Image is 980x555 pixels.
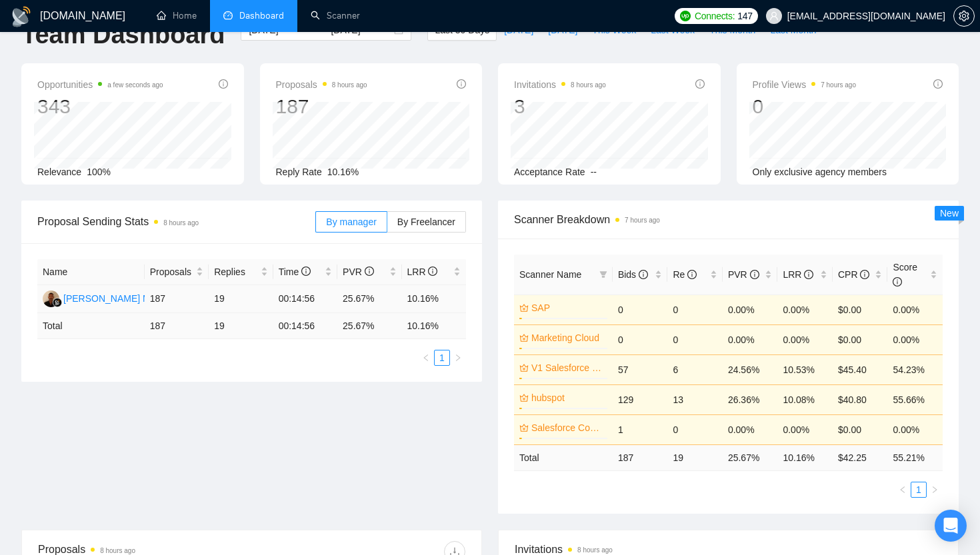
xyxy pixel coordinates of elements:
[337,285,401,313] td: 25.67%
[723,414,778,444] td: 0.00%
[783,269,813,280] span: LRR
[531,330,605,345] a: Marketing Cloud
[311,10,360,21] a: searchScanner
[895,482,911,498] button: left
[838,269,869,280] span: CPR
[209,313,273,339] td: 19
[150,265,193,279] span: Proposals
[315,25,325,35] span: to
[899,486,907,494] span: left
[953,11,975,21] a: setting
[514,167,585,177] span: Acceptance Rate
[599,271,607,278] span: filter
[53,298,62,307] img: gigradar-bm.png
[667,384,723,414] td: 13
[673,269,697,280] span: Re
[276,94,367,119] div: 187
[37,167,81,177] span: Relevance
[953,5,975,27] button: setting
[279,267,311,277] span: Time
[514,211,943,228] span: Scanner Breakdown
[667,324,723,354] td: 0
[667,354,723,384] td: 6
[777,324,833,354] td: 0.00%
[519,333,529,342] span: crown
[667,414,723,444] td: 0
[667,294,723,324] td: 0
[531,390,605,405] a: hubspot
[157,10,197,21] a: homeHome
[680,11,691,21] img: upwork-logo.png
[613,324,668,354] td: 0
[777,354,833,384] td: 10.53%
[276,167,322,177] span: Reply Rate
[591,167,597,177] span: --
[63,291,160,306] div: [PERSON_NAME] Mali
[214,265,257,279] span: Replies
[145,313,209,339] td: 187
[887,294,943,324] td: 0.00%
[887,384,943,414] td: 55.66%
[418,350,434,366] li: Previous Page
[618,269,648,280] span: Bids
[11,6,32,27] img: logo
[893,277,902,286] span: info-circle
[887,324,943,354] td: 0.00%
[777,444,833,470] td: 10.16 %
[804,270,813,279] span: info-circle
[37,213,315,230] span: Proposal Sending Stats
[833,444,888,470] td: $ 42.25
[37,94,163,119] div: 343
[37,259,145,285] th: Name
[519,423,529,432] span: crown
[519,269,581,280] span: Scanner Name
[450,350,466,366] button: right
[577,546,613,554] time: 8 hours ago
[833,324,888,354] td: $0.00
[753,167,887,177] span: Only exclusive agency members
[737,9,752,23] span: 147
[723,444,778,470] td: 25.67 %
[422,354,430,362] span: left
[514,444,613,470] td: Total
[107,81,163,89] time: a few seconds ago
[519,363,529,372] span: crown
[911,482,926,497] a: 1
[37,313,145,339] td: Total
[695,79,705,89] span: info-circle
[514,77,606,93] span: Invitations
[613,294,668,324] td: 0
[531,300,605,315] a: SAP
[209,259,273,285] th: Replies
[769,11,779,21] span: user
[21,19,225,51] h1: Team Dashboard
[219,79,228,89] span: info-circle
[833,414,888,444] td: $0.00
[273,313,337,339] td: 00:14:56
[728,269,759,280] span: PVR
[407,267,438,277] span: LRR
[397,217,455,227] span: By Freelancer
[887,414,943,444] td: 0.00%
[613,354,668,384] td: 57
[209,285,273,313] td: 19
[833,294,888,324] td: $0.00
[145,285,209,313] td: 187
[514,94,606,119] div: 3
[753,94,857,119] div: 0
[223,11,233,20] span: dashboard
[301,267,311,276] span: info-circle
[332,81,367,89] time: 8 hours ago
[454,354,462,362] span: right
[327,167,359,177] span: 10.16%
[43,290,59,307] img: SC
[531,360,605,375] a: V1 Salesforce + context
[750,270,759,279] span: info-circle
[821,81,856,89] time: 7 hours ago
[343,267,374,277] span: PVR
[860,270,869,279] span: info-circle
[428,267,437,276] span: info-circle
[833,354,888,384] td: $45.40
[933,79,943,89] span: info-circle
[531,420,605,435] a: Salesforce Commerce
